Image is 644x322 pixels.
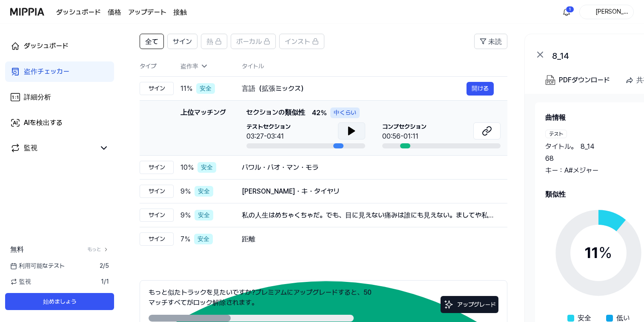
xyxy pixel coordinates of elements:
[108,8,121,16] font: 価格
[242,235,255,243] font: 距離
[180,187,185,195] font: 9
[180,108,226,116] font: 上位マッチング
[103,262,105,269] font: /
[100,262,103,269] font: 2
[246,132,284,140] font: 03:27-03:41
[180,84,186,93] font: 11
[105,262,109,269] font: 5
[10,143,95,153] a: 監視
[616,314,630,322] font: 低い
[201,164,213,171] font: 安全
[321,109,327,117] font: ％
[552,51,569,61] font: 8_14
[544,72,612,89] button: PDFダウンロード
[198,212,210,218] font: 安全
[242,84,307,93] font: 言語（拡張ミックス）
[598,244,613,262] font: ％
[312,109,321,117] font: 42
[584,244,598,262] font: 11
[167,34,197,49] button: サイン
[549,131,563,137] font: テスト
[246,108,305,116] font: セクションの類似性
[149,85,165,92] font: サイン
[472,85,489,92] font: 開ける
[206,38,213,46] font: 熱
[242,211,493,229] font: 私の人生はめちゃくちゃだ。でも、目に見えない痛みは誰にも見えない。ましてや私自身には。（[PERSON_NAME]）
[578,314,591,322] font: 安全
[173,7,187,17] a: 接触
[188,163,194,171] font: ％
[545,142,571,151] font: タイトル
[545,113,566,122] font: 曲情報
[185,187,191,195] font: ％
[457,301,496,308] font: アップグレード
[87,246,109,253] a: もっと
[24,42,69,50] font: ダッシュボード
[185,211,191,219] font: ％
[149,235,165,242] font: サイン
[569,7,571,12] font: 1
[10,245,24,253] font: 無料
[545,75,555,85] img: PDFダウンロード
[334,109,356,116] font: 中くらい
[24,119,63,127] font: AIを検出する
[145,38,158,46] font: 全て
[236,38,262,46] font: ボーカル
[173,8,187,16] font: 接触
[149,212,165,218] font: サイン
[279,34,324,49] button: インスト
[444,299,454,310] img: 輝き
[184,235,191,243] font: ％
[441,303,498,311] a: 輝きアップグレード
[201,34,227,49] button: 熱
[149,188,165,194] font: サイン
[198,188,210,194] font: 安全
[242,187,340,195] font: [PERSON_NAME]・キ・タイヤリ
[128,8,166,16] font: アップデート
[545,190,566,198] font: 類似性
[19,262,65,269] font: 利用可能なテスト
[246,123,291,130] font: テストセクション
[5,293,114,310] button: 始めましょう
[101,278,104,285] font: 1
[24,93,51,101] font: 詳細分析
[140,34,164,49] button: 全て
[545,166,564,174] font: キー：
[197,235,209,242] font: 安全
[231,34,276,49] button: ボーカル
[149,288,255,296] font: もっと似たトラックを見たいですか?
[595,8,628,24] font: [PERSON_NAME]
[579,5,634,19] button: プロフィール[PERSON_NAME]
[5,61,114,82] a: 盗作チェッカー
[186,84,193,93] font: ％
[581,142,594,151] font: 8_14
[149,164,165,171] font: サイン
[173,38,192,46] font: サイン
[242,163,318,171] font: バワル・バオ・マン・モラ
[285,38,310,46] font: インスト
[467,82,494,96] button: 開ける
[180,235,184,243] font: 7
[441,296,498,313] button: アップグレード
[545,154,554,162] font: 68
[24,144,37,152] font: 監視
[149,288,372,307] font: プレミアムにアップグレードすると、50 マッチすべてがロック解除されます。
[382,132,418,140] font: 00:56-01:11
[19,278,31,285] font: 監視
[5,87,114,107] a: 詳細分析
[5,113,114,133] a: AIを検出する
[571,142,577,151] font: 。
[108,7,121,17] a: 価格
[474,34,507,49] button: 未読
[559,76,610,84] font: PDFダウンロード
[382,123,426,130] font: コンプセクション
[43,298,77,305] font: 始めましょう
[56,7,101,17] a: ダッシュボード
[106,278,109,285] font: 1
[24,67,69,75] font: 盗作チェッカー
[5,36,114,56] a: ダッシュボード
[564,166,598,174] font: A#メジャー
[140,63,156,70] font: タイプ
[560,5,573,19] button: お知らせ1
